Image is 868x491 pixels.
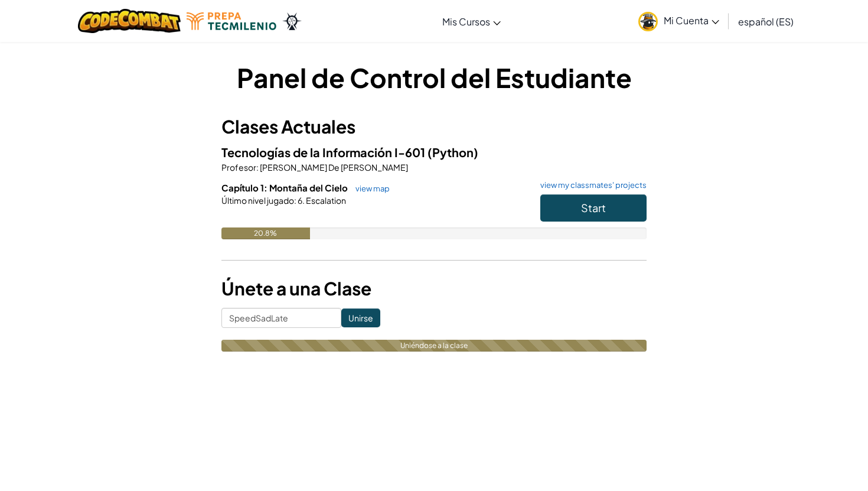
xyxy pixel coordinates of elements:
span: español (ES) [738,15,794,28]
span: 6. [296,195,305,206]
button: Start [540,194,647,222]
div: Uniéndose a la clase [221,340,647,352]
h1: Panel de Control del Estudiante [221,59,647,96]
h3: Únete a una Clase [221,275,647,302]
span: : [256,162,259,173]
span: Último nivel jugado [221,195,294,206]
span: : [294,195,296,206]
img: Ozaria [282,12,301,30]
span: Capítulo 1: Montaña del Cielo [221,182,350,193]
span: Start [581,201,606,214]
a: view map [350,184,390,193]
a: Mi Cuenta [632,2,725,40]
input: <Enter Class Code> [221,308,341,328]
img: Tecmilenio logo [187,12,276,30]
span: Escalation [305,195,346,206]
h3: Clases Actuales [221,113,647,140]
img: CodeCombat logo [78,9,181,33]
a: español (ES) [732,5,800,37]
span: [PERSON_NAME] De [PERSON_NAME] [259,162,408,173]
a: view my classmates' projects [534,181,647,189]
span: (Python) [428,145,478,160]
a: Mis Cursos [436,5,507,37]
img: avatar [638,12,658,31]
span: Profesor [221,162,256,173]
span: Tecnologías de la Información I-601 [221,145,428,160]
div: 20.8% [221,227,310,239]
input: Unirse [341,308,380,327]
span: Mi Cuenta [664,14,719,27]
span: Mis Cursos [442,15,490,28]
